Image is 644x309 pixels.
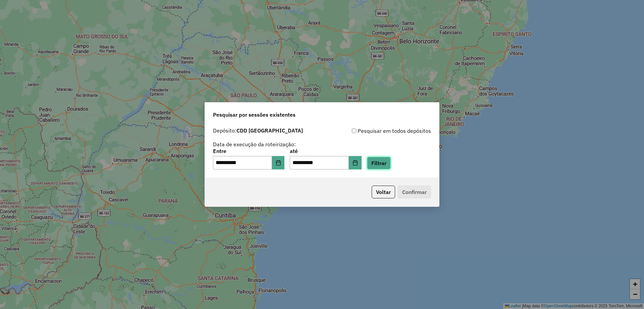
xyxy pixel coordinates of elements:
[372,186,395,198] button: Voltar
[367,157,391,169] button: Filtrar
[213,140,296,148] label: Data de execução da roteirização:
[213,111,296,119] span: Pesquisar por sessões existentes
[213,126,303,134] label: Depósito:
[349,156,362,169] button: Choose Date
[290,147,361,155] label: até
[236,127,303,134] strong: CDD [GEOGRAPHIC_DATA]
[322,127,431,135] div: Pesquisar em todos depósitos
[272,156,285,169] button: Choose Date
[213,147,284,155] label: Entre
